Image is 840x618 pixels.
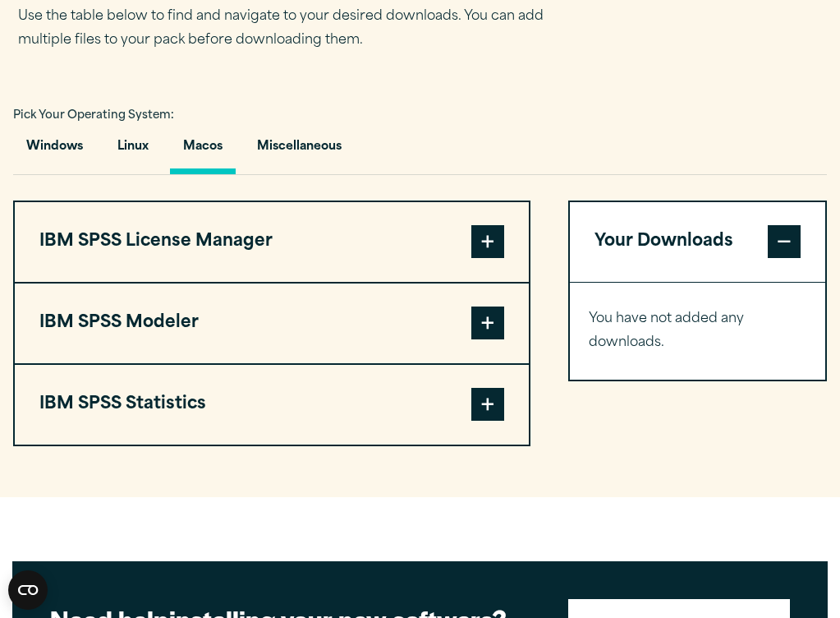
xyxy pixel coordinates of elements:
button: IBM SPSS License Manager [15,202,529,282]
span: Pick Your Operating System: [13,110,174,121]
button: Windows [13,127,96,174]
button: Linux [104,127,162,174]
button: IBM SPSS Statistics [15,365,529,445]
button: Open CMP widget [8,570,48,610]
div: Your Downloads [570,282,825,380]
p: Use the table below to find and navigate to your desired downloads. You can add multiple files to... [18,5,568,53]
button: Your Downloads [570,202,825,282]
p: You have not added any downloads. [589,307,806,355]
button: IBM SPSS Modeler [15,284,529,363]
button: Macos [170,127,236,174]
button: Miscellaneous [244,127,355,174]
